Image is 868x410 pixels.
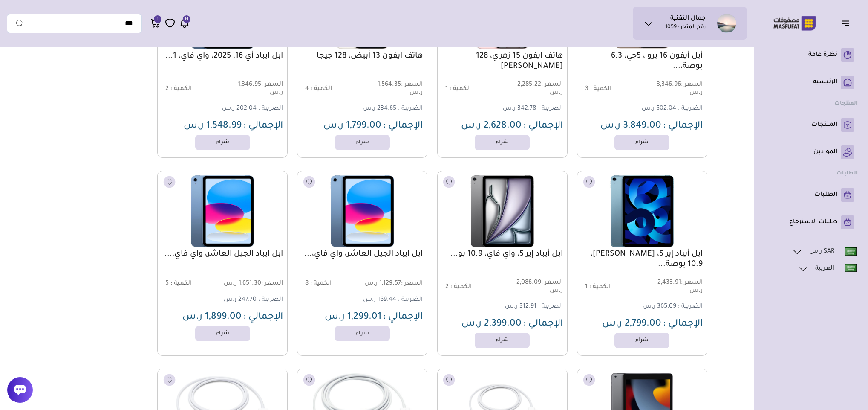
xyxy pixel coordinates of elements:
span: 1,651.30 ر.س [223,280,283,288]
a: هاتف ايفون 13 أبيض، 128 جيجا [302,51,423,61]
span: الكمية : [450,284,472,291]
a: 14 [179,18,190,29]
span: 1,564.35 ر.س [363,81,423,97]
span: 1,346.95 ر.س [223,81,283,97]
a: العربية [798,263,858,274]
span: السعر : [261,280,283,287]
h1: جمال التقنية [670,15,706,23]
img: 2025-05-26-68346abe3c091.png [302,175,422,247]
span: 3,346.96 ر.س [643,81,703,97]
span: السعر : [261,81,283,88]
a: شراء [335,326,390,341]
span: الإجمالي : [523,121,563,131]
a: 1 [150,18,161,29]
span: الضريبة : [538,303,563,310]
a: الطلبات [767,188,854,202]
p: رقم المتجر : 1059 [665,23,706,32]
span: السعر : [681,81,703,88]
span: السعر : [541,81,563,88]
span: 2,799.00 ر.س [602,319,661,329]
a: ابل ايباد الجيل العاشر، واي فاي،... [302,249,423,259]
a: الرئيسية [767,76,854,89]
a: شراء [195,135,250,150]
span: الإجمالي : [383,121,423,131]
span: 4 [305,86,309,93]
span: 8 [305,280,309,287]
span: 1 [157,15,159,23]
span: 2,433.91 ر.س [643,279,703,295]
a: SAR ر.س [792,246,858,257]
p: طلبات الاسترجاع [789,218,837,227]
span: الضريبة : [258,297,283,303]
span: الإجمالي : [243,121,283,131]
a: ابل أيباد إير 5، واي فاي، 10.9 بو... [442,249,563,259]
a: شراء [335,135,390,150]
span: 1 [585,284,588,291]
span: 1,129.57 ر.س [363,280,423,288]
a: المنتجات [767,118,854,132]
img: 2025-05-18-6829e44f5c158.png [162,175,283,247]
a: ابل ايباد الجيل العاشر، واي فاي،... [162,249,283,259]
span: 247.70 ر.س [224,297,257,303]
span: الكمية : [311,86,332,93]
span: الكمية : [589,284,611,291]
a: الموردين [767,145,854,159]
span: الإجمالي : [383,312,423,323]
span: الإجمالي : [663,121,703,131]
p: الموردين [813,148,837,157]
span: الإجمالي : [663,319,703,329]
span: السعر : [541,279,563,286]
span: الكمية : [170,86,192,93]
span: السعر : [681,279,703,286]
strong: المنتجات [834,101,858,107]
img: Eng [845,247,857,256]
span: الكمية : [450,86,471,93]
span: 202.04 ر.س [222,105,257,112]
a: ابل أيباد إير 5، [PERSON_NAME]، 10.9 بوصة... [582,249,703,270]
span: 1,299.01 ر.س [325,312,381,323]
img: Logo [767,15,822,32]
a: شراء [614,135,669,150]
span: 1 [445,86,448,93]
strong: الطلبات [836,171,858,177]
a: ابل ايباد أي 16، 2025، واي فاي، 1... [162,51,283,61]
span: 3 [585,86,588,93]
span: 3,849.00 ر.س [600,121,661,131]
span: 2,285.22 ر.س [503,81,563,97]
p: نظرة عامة [808,51,837,59]
span: 169.44 ر.س [363,297,396,303]
a: طلبات الاسترجاع [767,215,854,229]
span: 2,628.00 ر.س [461,121,522,131]
span: الكمية : [590,86,611,93]
span: السعر : [401,280,423,287]
p: المنتجات [811,121,837,129]
span: الإجمالي : [523,319,563,329]
img: جمال التقنية [717,14,736,33]
a: شراء [475,135,530,150]
span: 1,799.00 ر.س [323,121,381,131]
a: نظرة عامة [767,48,854,62]
img: 2025-05-18-6829f1d793c60.png [442,175,562,247]
span: 2 [445,284,449,291]
span: 5 [165,280,169,287]
a: شراء [195,326,250,341]
span: الضريبة : [538,105,563,112]
span: 14 [185,15,189,23]
span: الضريبة : [678,303,703,310]
span: 2,086.09 ر.س [503,279,563,295]
span: الضريبة : [398,105,423,112]
a: شراء [614,333,669,348]
p: الطلبات [814,191,837,199]
span: 1,899.00 ر.س [182,312,242,323]
span: 502.04 ر.س [642,105,676,112]
span: 312.91 ر.س [505,303,536,310]
a: أبل أيفون 16 برو ، 5جي، 6.3 بوصة،... [582,51,703,72]
p: الرئيسية [813,78,837,87]
span: الضريبة : [678,105,703,112]
span: 342.78 ر.س [503,105,536,112]
span: 234.65 ر.س [363,105,396,112]
span: الإجمالي : [243,312,283,323]
span: 1,548.99 ر.س [184,121,242,131]
a: هاتف ايفون 15 زهري، 128 [PERSON_NAME] [442,51,563,72]
span: السعر : [401,81,423,88]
